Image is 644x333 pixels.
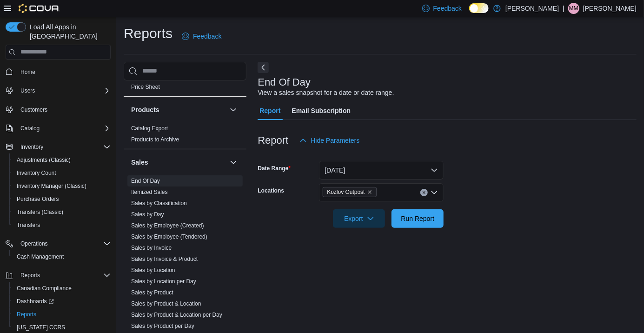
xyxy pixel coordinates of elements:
span: Canadian Compliance [13,283,111,294]
a: Sales by Classification [131,200,187,206]
span: Inventory Manager (Classic) [13,180,111,192]
a: Adjustments (Classic) [13,154,74,166]
h3: End Of Day [258,77,311,88]
button: Sales [228,157,239,168]
a: Sales by Day [131,211,164,218]
a: Dashboards [13,296,58,307]
p: [PERSON_NAME] [583,3,637,14]
span: Sales by Invoice [131,244,172,252]
button: Sales [131,158,226,167]
span: Customers [20,106,47,113]
span: Inventory Manager (Classic) [17,182,86,190]
a: Inventory Manager (Classic) [13,180,90,192]
button: Cash Management [9,250,114,263]
span: Email Subscription [292,101,351,120]
a: Sales by Invoice & Product [131,256,198,262]
a: Purchase Orders [13,193,63,205]
button: Users [2,84,114,97]
a: Dashboards [9,295,114,308]
span: Sales by Location [131,266,175,274]
button: Users [17,85,39,96]
button: Run Report [392,209,444,228]
a: Sales by Location per Day [131,278,196,285]
button: Inventory Count [9,166,114,180]
span: Report [259,101,280,120]
span: Load All Apps in [GEOGRAPHIC_DATA] [26,22,111,41]
h1: Reports [124,24,173,43]
span: Catalog [17,123,111,134]
span: Reports [20,272,40,279]
span: Customers [17,104,111,115]
a: Sales by Product [131,289,173,296]
a: Products to Archive [131,136,179,143]
a: Inventory Count [13,167,60,179]
span: Sales by Product per Day [131,322,194,330]
img: Cova [19,4,60,13]
button: Inventory [17,141,47,153]
span: Cash Management [17,253,64,260]
a: Itemized Sales [131,189,168,195]
button: Hide Parameters [296,131,363,150]
span: Reports [13,309,111,320]
button: Customers [2,103,114,116]
button: Products [228,104,239,115]
span: Users [17,85,111,96]
span: Kozlov Outpost [327,187,365,197]
button: Transfers (Classic) [9,206,114,219]
span: Itemized Sales [131,188,168,196]
span: Products to Archive [131,136,179,143]
button: Home [2,65,114,79]
h3: Report [258,135,288,146]
button: Reports [17,270,44,281]
a: Sales by Invoice [131,245,172,251]
span: Users [20,87,35,94]
button: Reports [2,269,114,282]
span: Export [339,209,379,228]
span: Adjustments (Classic) [17,156,71,164]
button: Adjustments (Classic) [9,153,114,166]
span: Sales by Employee (Tendered) [131,233,207,240]
a: Sales by Employee (Tendered) [131,233,207,240]
h3: Products [131,105,159,114]
a: Customers [17,104,51,115]
span: Sales by Classification [131,200,187,207]
span: Cash Management [13,251,111,262]
span: Feedback [433,4,462,13]
a: Transfers (Classic) [13,206,67,218]
button: Catalog [2,122,114,135]
span: Home [20,68,35,76]
button: Products [131,105,226,114]
button: Canadian Compliance [9,282,114,295]
span: Adjustments (Classic) [13,154,111,166]
span: Canadian Compliance [17,285,72,292]
a: Price Sheet [131,84,160,90]
a: Sales by Product per Day [131,323,194,329]
a: Canadian Compliance [13,283,75,294]
button: Catalog [17,123,43,134]
span: Reports [17,270,111,281]
button: Operations [17,238,52,249]
span: Kozlov Outpost [323,187,376,197]
button: Reports [9,308,114,321]
a: Reports [13,309,40,320]
span: Transfers [17,221,40,229]
button: [DATE] [319,161,444,180]
span: Inventory Count [13,167,111,179]
span: Sales by Location per Day [131,278,196,285]
span: Dark Mode [469,13,470,13]
span: Sales by Invoice & Product [131,255,198,263]
span: [US_STATE] CCRS [17,324,65,331]
span: Dashboards [13,296,111,307]
span: Washington CCRS [13,322,111,333]
span: Home [17,66,111,78]
a: Sales by Employee (Created) [131,222,204,229]
button: Inventory Manager (Classic) [9,180,114,193]
button: Transfers [9,219,114,232]
a: End Of Day [131,178,160,184]
a: Feedback [178,27,225,46]
label: Date Range [258,165,291,172]
div: Marcus Miller [568,3,579,14]
button: Next [258,62,269,73]
span: Inventory [20,143,43,151]
a: Transfers [13,220,44,231]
